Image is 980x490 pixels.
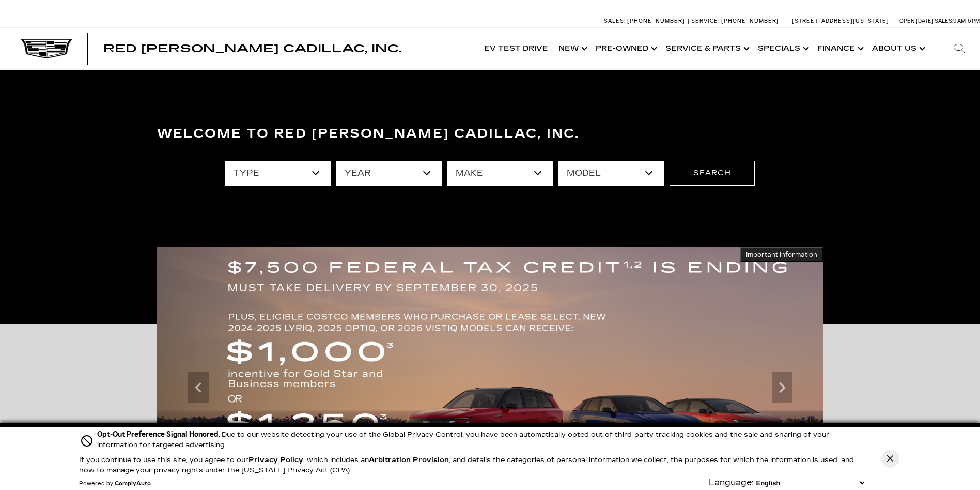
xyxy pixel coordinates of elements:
[558,161,664,186] select: Filter by model
[79,456,854,474] p: If you continue to use this site, you agree to our , which includes an , and details the categori...
[935,18,953,24] span: Sales:
[812,28,867,69] a: Finance
[103,43,401,54] a: Red [PERSON_NAME] Cadillac, Inc.
[792,18,889,24] a: [STREET_ADDRESS][US_STATE]
[746,250,817,259] span: Important Information
[754,478,867,488] select: Language Select
[97,429,867,450] div: Due to our website detecting your use of the Global Privacy Control, you have been automatically ...
[772,372,792,403] div: Next
[604,18,626,24] span: Sales:
[79,481,151,487] div: Powered by
[103,42,401,55] span: Red [PERSON_NAME] Cadillac, Inc.
[21,39,72,58] img: Cadillac Dark Logo with Cadillac White Text
[740,247,823,262] button: Important Information
[627,18,685,24] span: [PHONE_NUMBER]
[881,450,899,468] button: Close Button
[953,18,980,24] span: 9 AM-6 PM
[660,28,753,69] a: Service & Parts
[248,456,303,464] a: Privacy Policy
[867,28,928,69] a: About Us
[115,481,151,487] a: ComplyAuto
[188,372,209,403] div: Previous
[709,479,754,487] div: Language:
[604,18,688,24] a: Sales: [PHONE_NUMBER]
[157,124,823,144] h3: Welcome to Red [PERSON_NAME] Cadillac, Inc.
[899,18,934,24] span: Open [DATE]
[670,161,755,186] button: Search
[336,161,442,186] select: Filter by year
[97,430,222,439] span: Opt-Out Preference Signal Honored .
[225,161,331,186] select: Filter by type
[753,28,812,69] a: Specials
[688,18,782,24] a: Service: [PHONE_NUMBER]
[691,18,720,24] span: Service:
[721,18,779,24] span: [PHONE_NUMBER]
[447,161,553,186] select: Filter by make
[369,456,449,464] strong: Arbitration Provision
[590,28,660,69] a: Pre-Owned
[479,28,553,69] a: EV Test Drive
[553,28,590,69] a: New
